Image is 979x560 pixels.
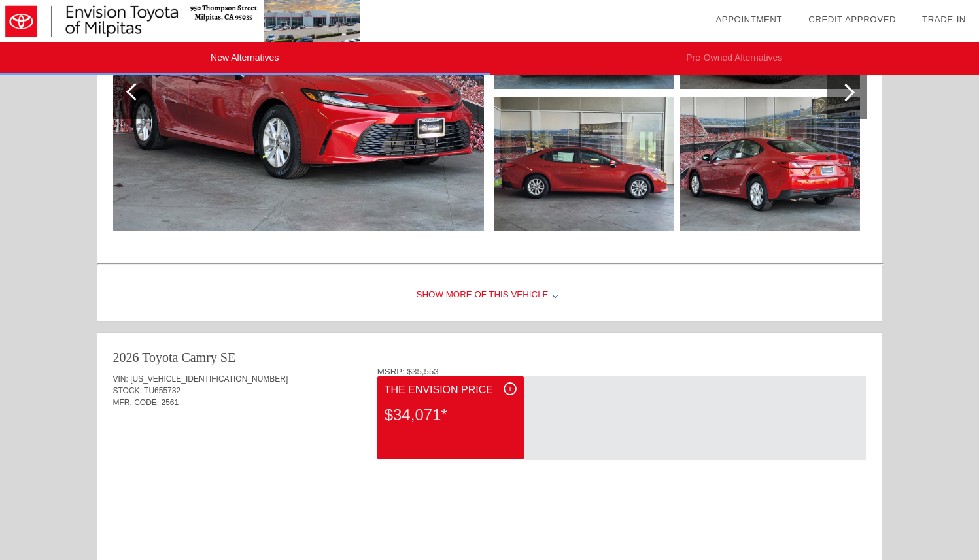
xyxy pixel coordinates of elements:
[220,348,235,367] div: SE
[113,428,867,449] div: Quoted on [DATE] 3:33:50 PM
[922,14,966,24] a: Trade-In
[113,348,217,367] div: 2026 Toyota Camry
[385,398,517,432] div: $34,071*
[162,398,179,407] span: 2561
[808,14,896,24] a: Credit Approved
[113,386,142,395] span: STOCK:
[504,382,517,395] div: i
[144,386,180,395] span: TU655732
[385,382,517,398] div: The Envision Price
[113,374,128,384] span: VIN:
[130,374,288,384] span: [US_VEHICLE_IDENTIFICATION_NUMBER]
[715,14,782,24] a: Appointment
[377,367,867,376] div: MSRP: $35,553
[97,269,882,321] div: Show More of this Vehicle
[113,398,160,407] span: MFR. CODE:
[680,97,860,231] img: image.aspx
[494,97,674,231] img: image.aspx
